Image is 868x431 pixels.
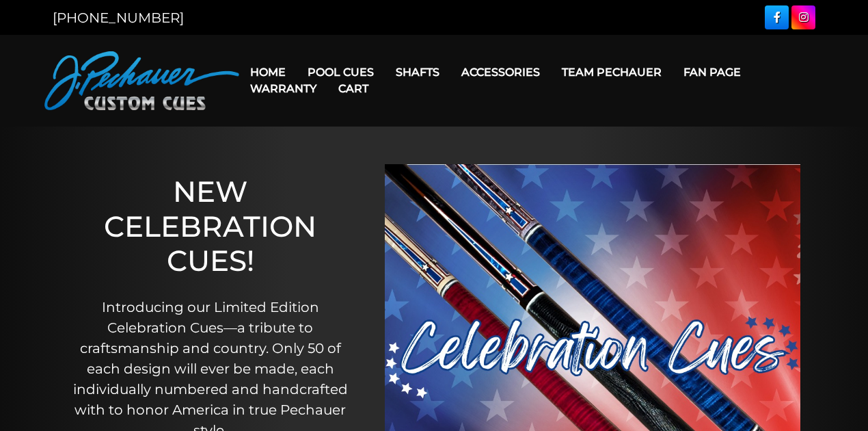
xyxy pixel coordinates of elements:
[72,174,349,278] h1: NEW CELEBRATION CUES!
[551,55,673,90] a: Team Pechauer
[450,55,551,90] a: Accessories
[385,55,450,90] a: Shafts
[297,55,385,90] a: Pool Cues
[327,71,379,106] a: Cart
[44,51,239,110] img: Pechauer Custom Cues
[673,55,752,90] a: Fan Page
[239,71,327,106] a: Warranty
[239,55,297,90] a: Home
[53,10,184,26] a: [PHONE_NUMBER]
